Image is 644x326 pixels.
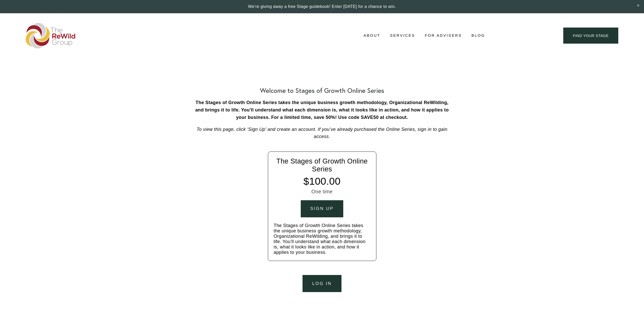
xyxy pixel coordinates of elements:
a: Blog [472,32,485,40]
div: Sign up [310,206,334,211]
em: To view this page, click ‘Sign Up’ and create an account. If you’ve already purchased the Online ... [197,127,449,139]
h2: Welcome to Stages of Growth Online Series [195,87,449,94]
span: Services [390,32,415,39]
span: About [364,32,380,39]
a: For Advisers [425,32,462,40]
div: The Stages of Growth Online Series [274,157,371,174]
a: folder dropdown [364,32,380,40]
p: The Stages of Growth Online Series takes the unique business growth methodology, Organizational R... [274,223,371,255]
button: Log In [303,275,341,292]
button: Sign up [301,200,344,217]
a: find your stage [563,28,618,44]
a: folder dropdown [390,32,415,40]
div: One time [274,189,371,195]
img: The ReWild Group [26,23,76,48]
div: $100.00 [274,177,371,186]
strong: The Stages of Growth Online Series takes the unique business growth methodology, Organizational R... [195,100,450,120]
